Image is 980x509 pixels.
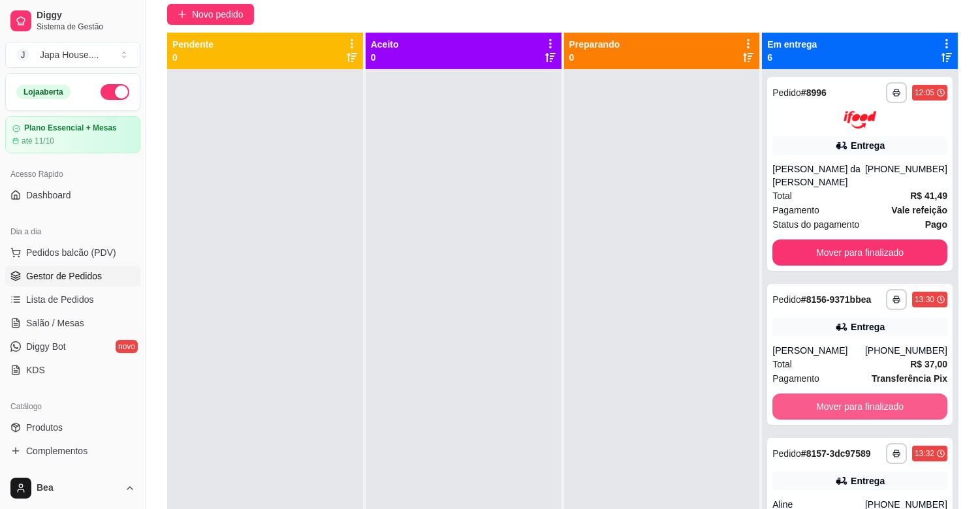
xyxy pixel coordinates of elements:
strong: R$ 41,49 [910,191,947,201]
button: Alterar Status [101,84,129,100]
div: [PERSON_NAME] da [PERSON_NAME] [772,162,865,189]
a: Produtos [5,417,140,438]
span: Total [772,357,792,371]
span: Pedido [772,294,801,305]
article: até 11/10 [22,136,54,146]
a: DiggySistema de Gestão [5,5,140,37]
div: 13:32 [915,448,934,459]
span: Status do pagamento [772,217,859,232]
div: Loja aberta [16,85,71,99]
button: Bea [5,472,140,504]
strong: Pago [925,219,947,230]
span: Diggy Bot [26,340,66,353]
span: Novo pedido [192,7,244,22]
span: Diggy [37,10,135,22]
div: [PHONE_NUMBER] [865,344,947,357]
span: Pagamento [772,371,819,386]
p: Aceito [371,38,399,51]
a: KDS [5,360,140,380]
span: Lista de Pedidos [26,293,94,306]
button: Novo pedido [167,4,254,25]
span: Gestor de Pedidos [26,270,102,283]
div: [PHONE_NUMBER] [865,162,947,189]
strong: # 8996 [801,87,827,98]
span: Salão / Mesas [26,316,84,330]
span: J [16,48,29,61]
span: plus [178,10,187,19]
span: Pagamento [772,203,819,217]
div: Entrega [851,139,885,152]
strong: # 8156-9371bbea [801,294,871,305]
div: Japa House. ... [40,48,99,61]
p: 0 [371,51,399,64]
a: Diggy Botnovo [5,336,140,357]
a: Gestor de Pedidos [5,266,140,286]
article: Plano Essencial + Mesas [24,123,117,133]
p: Em entrega [767,38,817,51]
img: ifood [844,111,876,129]
div: [PERSON_NAME] [772,344,865,357]
a: Lista de Pedidos [5,289,140,310]
p: Pendente [172,38,213,51]
strong: Transferência Pix [872,373,947,384]
p: Preparando [569,38,620,51]
a: Salão / Mesas [5,313,140,333]
a: Complementos [5,440,140,461]
span: Produtos [26,421,63,434]
button: Mover para finalizado [772,239,947,266]
strong: Vale refeição [891,205,947,215]
div: Dia a dia [5,221,140,242]
button: Pedidos balcão (PDV) [5,242,140,263]
p: 6 [767,51,817,64]
div: Catálogo [5,396,140,417]
span: Sistema de Gestão [37,22,135,32]
button: Select a team [5,42,140,68]
div: 13:30 [915,294,934,305]
p: 0 [569,51,620,64]
div: Entrega [851,474,885,487]
div: 12:05 [915,87,934,98]
div: Entrega [851,320,885,333]
span: Pedidos balcão (PDV) [26,246,116,259]
strong: # 8157-3dc97589 [801,448,871,459]
span: Pedido [772,448,801,459]
span: KDS [26,363,45,377]
span: Dashboard [26,189,71,202]
span: Complementos [26,444,87,457]
strong: R$ 37,00 [910,359,947,369]
span: Bea [37,482,119,494]
a: Plano Essencial + Mesasaté 11/10 [5,116,140,153]
button: Mover para finalizado [772,393,947,420]
div: Acesso Rápido [5,164,140,185]
span: Pedido [772,87,801,98]
span: Total [772,189,792,203]
p: 0 [172,51,213,64]
a: Dashboard [5,185,140,206]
